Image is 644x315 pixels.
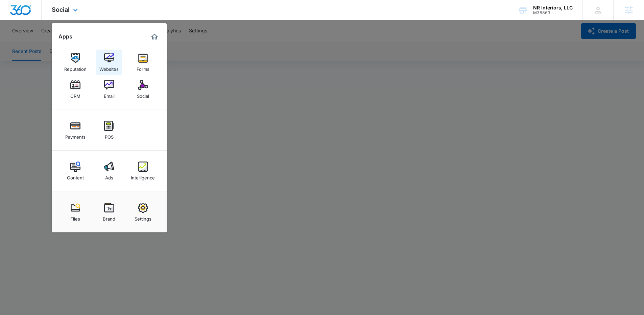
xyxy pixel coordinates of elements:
[130,199,156,225] a: Settings
[70,90,80,99] div: CRM
[63,50,88,75] a: Reputation
[96,158,122,184] a: Ads
[96,50,122,75] a: Websites
[63,199,88,225] a: Files
[104,90,115,99] div: Email
[105,131,114,140] div: POS
[63,158,88,184] a: Content
[130,50,156,75] a: Forms
[130,158,156,184] a: Intelligence
[96,117,122,143] a: POS
[63,77,88,102] a: CRM
[533,5,573,10] div: account name
[70,213,80,222] div: Files
[67,172,84,180] div: Content
[103,213,115,222] div: Brand
[52,6,70,13] span: Social
[131,172,155,180] div: Intelligence
[64,63,87,72] div: Reputation
[105,172,113,180] div: Ads
[96,199,122,225] a: Brand
[533,10,573,15] div: account id
[58,33,72,40] h2: Apps
[65,131,86,140] div: Payments
[149,31,160,42] a: Marketing 360® Dashboard
[99,63,119,72] div: Websites
[135,213,151,222] div: Settings
[137,63,149,72] div: Forms
[130,77,156,102] a: Social
[96,77,122,102] a: Email
[63,117,88,143] a: Payments
[137,90,149,99] div: Social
